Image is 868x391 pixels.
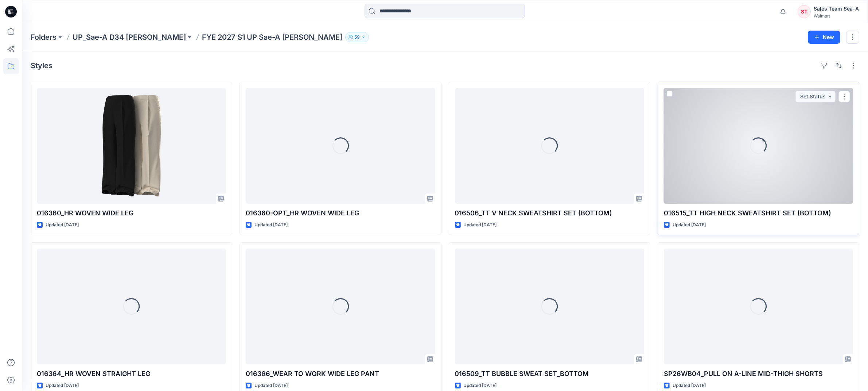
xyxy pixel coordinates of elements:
[246,369,435,379] p: 016366_WEAR TO WORK WIDE LEG PANT
[37,88,226,204] a: 016360_HR WOVEN WIDE LEG
[254,221,288,229] p: Updated [DATE]
[345,32,369,42] button: 59
[814,13,859,19] div: Walmart
[37,208,226,218] p: 016360_HR WOVEN WIDE LEG
[46,221,79,229] p: Updated [DATE]
[664,208,853,218] p: 016515_TT HIGH NECK SWEATSHIRT SET (BOTTOM)
[798,5,811,18] div: ST
[254,382,288,390] p: Updated [DATE]
[31,32,57,42] a: Folders
[664,369,853,379] p: SP26WB04_PULL ON A-LINE MID-THIGH SHORTS
[246,208,435,218] p: 016360-OPT_HR WOVEN WIDE LEG
[455,208,644,218] p: 016506_TT V NECK SWEATSHIRT SET (BOTTOM)
[455,369,644,379] p: 016509_TT BUBBLE SWEAT SET_BOTTOM
[808,31,840,44] button: New
[464,221,497,229] p: Updated [DATE]
[46,382,79,390] p: Updated [DATE]
[673,221,706,229] p: Updated [DATE]
[202,32,342,42] p: FYE 2027 S1 UP Sae-A [PERSON_NAME]
[354,33,360,41] p: 59
[37,369,226,379] p: 016364_HR WOVEN STRAIGHT LEG
[464,382,497,390] p: Updated [DATE]
[673,382,706,390] p: Updated [DATE]
[814,4,859,13] div: Sales Team Sea-A
[73,32,186,42] a: UP_Sae-A D34 [PERSON_NAME]
[31,61,52,70] h4: Styles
